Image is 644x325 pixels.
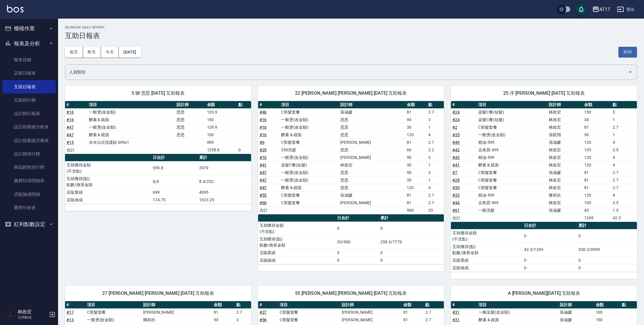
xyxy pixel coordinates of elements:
[151,188,198,196] td: 699
[2,147,56,161] a: 設計師排行榜
[427,101,444,109] th: 點
[87,101,175,109] th: 項目
[611,116,637,123] td: 1
[2,80,56,94] a: 互助日報表
[451,243,523,256] td: 互助獲得(點) 點數/換算金額
[583,161,611,169] td: 120
[405,169,427,176] td: 90
[452,155,460,160] a: #43
[427,131,444,139] td: 4
[72,290,244,296] span: 27 [PERSON_NAME] [PERSON_NAME] [DATE] 互助報表
[151,154,198,161] th: 日合計
[477,116,547,123] td: 染髮C餐(短髮)
[280,184,339,191] td: 酵素 & 鏡面
[339,146,405,154] td: 思思
[260,155,267,160] a: #10
[260,170,267,175] a: #47
[66,310,74,315] a: #17
[611,184,637,191] td: 2.7
[451,214,477,222] td: 合計
[339,123,405,131] td: 思思
[452,310,460,315] a: #31
[65,146,87,154] td: 合計
[280,116,339,123] td: 一般燙(改金額)
[206,116,237,123] td: 150
[577,222,637,229] th: 累計
[340,308,402,316] td: [PERSON_NAME]
[260,117,267,122] a: #16
[280,199,339,207] td: C剪髮套餐
[405,184,427,191] td: 120
[18,309,47,315] h5: 林政宏
[339,154,405,161] td: [PERSON_NAME]
[427,207,444,214] td: 33
[424,301,444,309] th: 點
[477,207,547,214] td: 一般洗髮
[336,235,379,249] td: 33/990
[577,256,637,264] td: 0
[547,116,583,123] td: 林政宏
[583,184,611,191] td: 81
[424,308,444,316] td: 2.7
[452,140,460,145] a: #49
[265,90,437,96] span: 22 [PERSON_NAME] [PERSON_NAME] [DATE] 互助報表
[590,3,612,15] button: AT17
[405,146,427,154] td: 66
[405,131,427,139] td: 120
[427,154,444,161] td: 3
[583,146,611,154] td: 105
[523,264,577,272] td: 0
[427,169,444,176] td: 3
[2,107,56,120] a: 設計師日報表
[258,301,278,309] th: #
[452,117,460,122] a: #24
[66,125,74,130] a: #47
[405,116,427,123] td: 90
[405,207,427,214] td: 990
[618,47,637,58] button: 列印
[547,123,583,131] td: 林政宏
[611,108,637,116] td: 5
[65,188,151,196] td: 店販業績
[7,5,24,12] img: Logo
[258,101,444,214] table: a dense table
[427,199,444,207] td: 2.7
[523,222,577,229] th: 日合計
[477,169,547,176] td: C剪髮套餐
[452,185,460,190] a: #30
[260,163,267,167] a: #41
[451,256,523,264] td: 店販業績
[2,94,56,107] a: 互助排行榜
[339,108,405,116] td: 張涵媛
[339,184,405,191] td: 思思
[65,154,251,204] table: a dense table
[65,161,151,175] td: 互助獲得金額 (不含點)
[2,174,56,187] a: 服務扣項明細表
[339,101,405,109] th: 設計師
[260,178,267,182] a: #47
[583,139,611,146] td: 120
[611,191,637,199] td: 4
[265,290,437,296] span: 55 [PERSON_NAME] [PERSON_NAME] [DATE] 互助報表
[260,125,267,130] a: #16
[198,161,251,175] td: 2979
[151,175,198,188] td: 0/0
[87,116,175,123] td: 酵素 & 鏡面
[280,131,339,139] td: 酵素 & 鏡面
[198,154,251,161] th: 累計
[405,101,427,109] th: 金額
[523,256,577,264] td: 0
[339,169,405,176] td: 思思
[620,301,637,309] th: 點
[2,217,56,232] button: 紅利點數設定
[339,199,405,207] td: [PERSON_NAME]
[87,108,175,116] td: 一般燙(改金額)
[2,36,56,51] button: 報表及分析
[336,256,379,264] td: 0
[212,301,235,309] th: 金額
[379,235,444,249] td: 259.3/7779
[611,139,637,146] td: 4
[260,185,267,190] a: #47
[206,123,237,131] td: 129.9
[260,110,267,114] a: #46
